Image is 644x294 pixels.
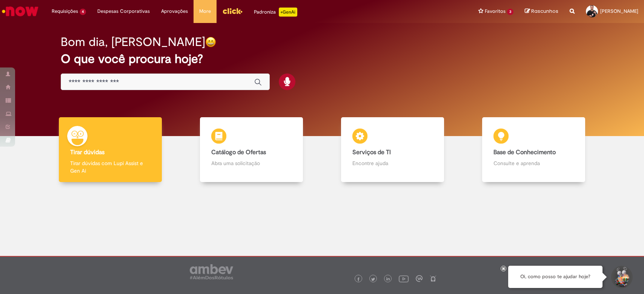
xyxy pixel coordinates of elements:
span: 3 [507,9,513,15]
span: More [199,8,211,15]
img: logo_footer_naosei.png [430,275,437,282]
img: logo_footer_facebook.png [357,277,360,281]
img: happy-face.png [205,37,216,47]
img: logo_footer_linkedin.png [386,277,390,282]
img: logo_footer_youtube.png [399,274,409,283]
b: Tirar dúvidas [70,149,105,156]
img: logo_footer_twitter.png [371,277,375,281]
p: Tirar dúvidas com Lupi Assist e Gen Ai [70,159,151,175]
h2: O que você procura hoje? [61,52,583,66]
p: +GenAi [279,8,297,17]
span: Rascunhos [531,8,558,15]
span: [PERSON_NAME] [600,8,638,14]
div: Oi, como posso te ajudar hoje? [508,266,603,288]
p: Consulte e aprenda [493,159,574,167]
img: logo_footer_ambev_rotulo_gray.png [190,264,233,279]
img: ServiceNow [1,4,40,19]
p: Abra uma solicitação [211,159,292,167]
b: Serviços de TI [352,149,391,156]
b: Catálogo de Ofertas [211,149,266,156]
a: Catálogo de Ofertas Abra uma solicitação [181,117,322,182]
a: Base de Conhecimento Consulte e aprenda [463,117,604,182]
h2: Bom dia, [PERSON_NAME] [61,35,205,49]
a: Serviços de TI Encontre ajuda [322,117,463,182]
span: Aprovações [161,8,188,15]
p: Encontre ajuda [352,159,433,167]
a: Rascunhos [525,8,558,15]
img: click_logo_yellow_360x200.png [222,5,243,17]
a: Tirar dúvidas Tirar dúvidas com Lupi Assist e Gen Ai [40,117,181,182]
b: Base de Conhecimento [493,149,556,156]
div: Padroniza [254,8,297,17]
img: logo_footer_workplace.png [416,275,423,282]
span: Requisições [52,8,78,15]
span: Favoritos [485,8,506,15]
span: Despesas Corporativas [97,8,150,15]
button: Iniciar Conversa de Suporte [610,266,633,288]
span: 4 [80,9,86,15]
